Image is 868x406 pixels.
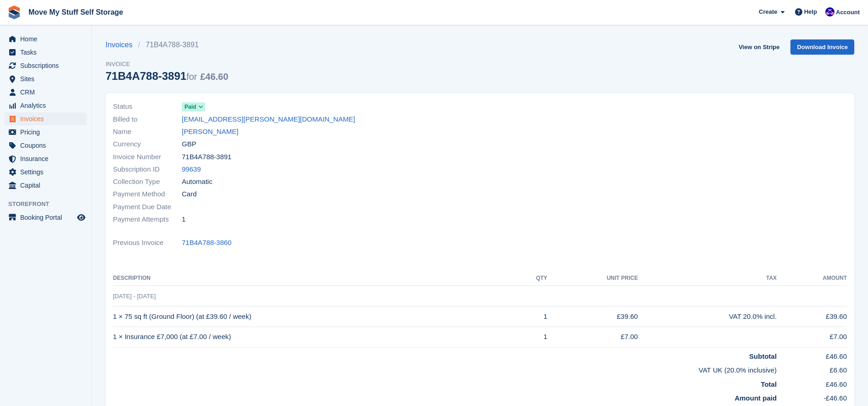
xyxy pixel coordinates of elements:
td: VAT UK (20.0% inclusive) [113,362,777,376]
span: Coupons [20,139,75,152]
span: Settings [20,166,75,178]
a: menu [5,139,87,152]
span: Create [759,7,777,17]
span: Invoices [20,112,75,125]
span: Subscriptions [20,59,75,72]
td: £6.60 [777,362,847,376]
strong: Subtotal [749,352,777,360]
td: £39.60 [777,306,847,327]
a: menu [5,99,87,112]
td: £46.60 [777,347,847,362]
a: 71B4A788-3860 [182,238,231,248]
img: stora-icon-8386f47178a22dfd0bd8f6a31ec36ba5ce8667c1dd55bd0f319d3a0aa187defe.svg [7,6,21,19]
span: Sites [20,72,75,85]
a: menu [5,86,87,99]
th: Amount [777,271,847,286]
a: [EMAIL_ADDRESS][PERSON_NAME][DOMAIN_NAME] [182,114,355,125]
strong: Amount paid [734,394,777,402]
span: Account [836,8,860,17]
a: menu [5,33,87,45]
span: GBP [182,139,196,150]
span: Analytics [20,99,75,112]
td: £46.60 [777,376,847,390]
span: Capital [20,179,75,192]
span: Status [113,101,182,112]
span: Currency [113,139,182,150]
td: 1 × Insurance £7,000 (at £7.00 / week) [113,327,515,347]
div: VAT 20.0% incl. [638,311,777,322]
th: Unit Price [547,271,638,286]
a: menu [5,126,87,139]
a: menu [5,152,87,165]
strong: Total [761,380,777,388]
span: Previous Invoice [113,238,182,248]
span: Home [20,33,75,45]
a: menu [5,166,87,178]
span: Automatic [182,177,213,187]
div: 71B4A788-3891 [106,70,228,82]
td: £7.00 [777,327,847,347]
a: menu [5,211,87,224]
span: Billed to [113,114,182,125]
span: £46.60 [200,72,228,82]
span: Paid [185,103,196,111]
span: Subscription ID [113,164,182,175]
a: [PERSON_NAME] [182,127,238,137]
th: QTY [515,271,548,286]
td: 1 × 75 sq ft (Ground Floor) (at £39.60 / week) [113,306,515,327]
span: 1 [182,214,185,225]
td: £7.00 [547,327,638,347]
a: menu [5,179,87,192]
span: [DATE] - [DATE] [113,293,156,300]
a: Preview store [76,212,87,223]
td: 1 [515,327,548,347]
a: Download Invoice [790,39,854,55]
span: Storefront [8,200,91,209]
span: Card [182,189,197,200]
span: Help [804,7,817,17]
td: £39.60 [547,306,638,327]
span: Payment Due Date [113,202,182,212]
span: for [186,72,197,82]
nav: breadcrumbs [106,39,228,50]
span: Invoice [106,60,228,69]
span: Invoice Number [113,152,182,162]
a: 99639 [182,164,201,175]
td: 1 [515,306,548,327]
a: menu [5,112,87,125]
span: Booking Portal [20,211,75,224]
a: Paid [182,101,205,112]
span: Tasks [20,46,75,59]
span: Pricing [20,126,75,139]
span: Payment Attempts [113,214,182,225]
img: Jade Whetnall [825,7,834,17]
span: Payment Method [113,189,182,200]
span: 71B4A788-3891 [182,152,231,162]
a: menu [5,59,87,72]
a: View on Stripe [735,39,783,55]
a: Move My Stuff Self Storage [25,5,127,20]
a: menu [5,72,87,85]
th: Tax [638,271,777,286]
a: menu [5,46,87,59]
span: CRM [20,86,75,99]
th: Description [113,271,515,286]
span: Name [113,127,182,137]
span: Insurance [20,152,75,165]
a: Invoices [106,39,138,50]
span: Collection Type [113,177,182,187]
